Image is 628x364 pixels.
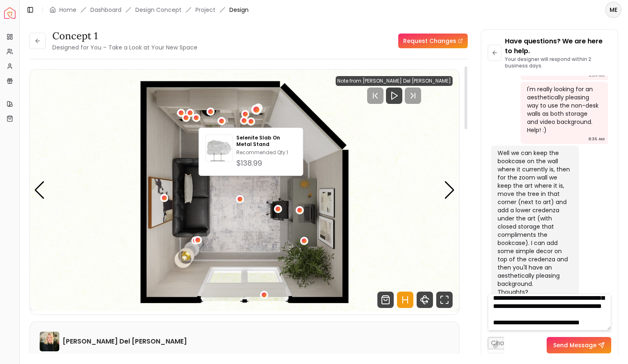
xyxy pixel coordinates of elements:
[527,85,600,134] div: I'm really looking for an aesthetically pleasing way to use the non-desk walls as both storage an...
[336,76,453,86] div: Note from [PERSON_NAME] Del [PERSON_NAME]
[4,7,16,19] a: Spacejoy
[34,181,45,199] div: Previous slide
[135,6,182,14] li: Design Concept
[90,6,121,14] a: Dashboard
[30,70,459,311] img: Design Render 4
[49,6,249,14] nav: breadcrumb
[606,2,621,17] span: ME
[505,56,611,69] p: Your designer will respond within 2 business days.
[206,135,296,169] a: Selenite Slab On Metal StandSelenite Slab On Metal StandRecommended Qty:1$138.99
[30,70,459,311] div: 4 / 4
[444,181,455,199] div: Next slide
[236,135,296,148] p: Selenite Slab On Metal Stand
[547,337,611,353] button: Send Message
[40,332,59,351] img: Tina Martin Del Campo
[236,149,296,156] p: Recommended Qty: 1
[59,6,76,14] a: Home
[417,292,433,308] svg: 360 View
[52,43,197,52] small: Designed for You – Take a Look at Your New Space
[588,135,605,143] div: 8:36 AM
[236,157,296,169] div: $138.99
[52,29,197,43] h3: concept 1
[498,149,571,296] div: Well we can keep the bookcase on the wall where it currently is, then for the zoom wall we keep t...
[4,7,16,19] img: Spacejoy Logo
[195,6,215,14] a: Project
[389,91,399,101] svg: Play
[229,6,249,14] span: Design
[30,70,459,311] div: Carousel
[605,2,621,18] button: ME
[505,36,611,56] p: Have questions? We are here to help.
[377,292,394,308] svg: Shop Products from this design
[206,137,233,163] img: Selenite Slab On Metal Stand
[436,292,453,308] svg: Fullscreen
[398,34,468,48] a: Request Changes
[63,337,187,346] h6: [PERSON_NAME] Del [PERSON_NAME]
[397,292,413,308] svg: Hotspots Toggle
